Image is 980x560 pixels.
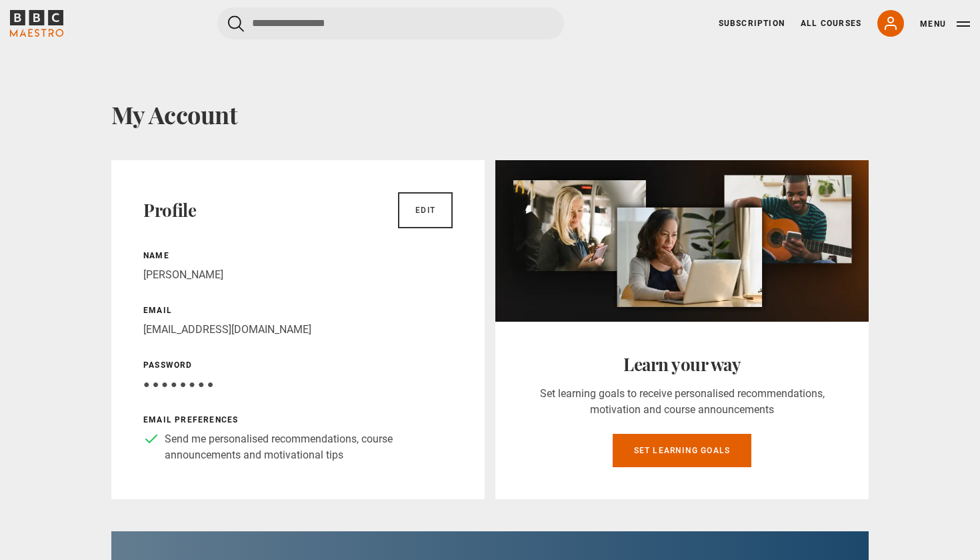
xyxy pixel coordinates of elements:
[10,10,63,37] svg: BBC Maestro
[527,354,837,375] h2: Learn your way
[920,17,970,31] button: Toggle navigation
[143,250,453,262] p: Name
[143,267,453,283] p: [PERSON_NAME]
[143,200,196,221] h2: Profile
[228,15,244,32] button: Submit the search query
[143,322,453,338] p: [EMAIL_ADDRESS][DOMAIN_NAME]
[111,100,869,128] h1: My Account
[527,386,837,418] p: Set learning goals to receive personalised recommendations, motivation and course announcements
[613,434,752,467] a: Set learning goals
[719,17,785,29] a: Subscription
[801,17,861,29] a: All Courses
[143,304,453,316] p: Email
[217,7,564,39] input: Search
[398,192,453,228] a: Edit
[143,378,213,390] span: ● ● ● ● ● ● ● ●
[143,414,453,426] p: Email preferences
[165,431,453,463] p: Send me personalised recommendations, course announcements and motivational tips
[143,359,453,371] p: Password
